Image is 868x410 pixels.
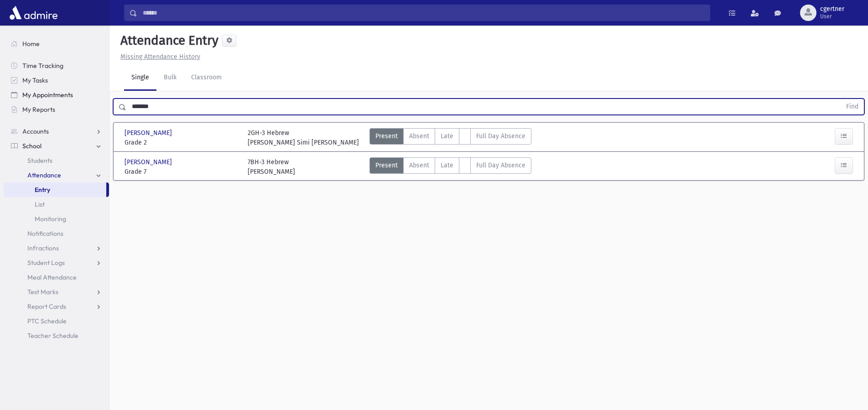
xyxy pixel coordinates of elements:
[27,273,77,281] span: Meal Attendance
[22,76,48,84] span: My Tasks
[4,255,109,270] a: Student Logs
[35,215,66,223] span: Monitoring
[441,161,453,170] span: Late
[441,131,453,141] span: Late
[4,102,109,117] a: My Reports
[27,244,59,252] span: Infractions
[369,128,531,147] div: AttTypes
[27,332,78,340] span: Teacher Schedule
[409,161,429,170] span: Absent
[27,317,67,325] span: PTC Schedule
[117,33,218,48] h5: Attendance Entry
[117,53,200,61] a: Missing Attendance History
[4,182,106,197] a: Entry
[4,328,109,343] a: Teacher Schedule
[120,53,200,61] u: Missing Attendance History
[137,5,710,21] input: Search
[184,65,229,91] a: Classroom
[476,131,525,141] span: Full Day Absence
[125,167,239,176] span: Grade 7
[125,128,174,138] span: [PERSON_NAME]
[820,5,844,13] span: cgertner
[4,36,109,51] a: Home
[125,138,239,147] span: Grade 2
[248,157,295,176] div: 7BH-3 Hebrew [PERSON_NAME]
[820,13,844,20] span: User
[375,161,398,170] span: Present
[27,229,63,238] span: Notifications
[22,91,73,99] span: My Appointments
[35,186,50,194] span: Entry
[124,65,156,91] a: Single
[22,127,49,135] span: Accounts
[4,197,109,212] a: List
[4,299,109,314] a: Report Cards
[4,270,109,285] a: Meal Attendance
[35,200,45,208] span: List
[841,99,864,114] button: Find
[27,259,65,267] span: Student Logs
[4,139,109,153] a: School
[476,161,525,170] span: Full Day Absence
[22,62,63,70] span: Time Tracking
[4,226,109,241] a: Notifications
[156,65,184,91] a: Bulk
[22,105,55,114] span: My Reports
[4,212,109,226] a: Monitoring
[22,142,42,150] span: School
[4,124,109,139] a: Accounts
[4,58,109,73] a: Time Tracking
[7,4,60,22] img: AdmirePro
[27,156,52,165] span: Students
[248,128,359,147] div: 2GH-3 Hebrew [PERSON_NAME] Simi [PERSON_NAME]
[4,314,109,328] a: PTC Schedule
[27,302,66,311] span: Report Cards
[369,157,531,176] div: AttTypes
[409,131,429,141] span: Absent
[27,171,61,179] span: Attendance
[4,73,109,88] a: My Tasks
[4,168,109,182] a: Attendance
[4,285,109,299] a: Test Marks
[4,153,109,168] a: Students
[125,157,174,167] span: [PERSON_NAME]
[4,241,109,255] a: Infractions
[4,88,109,102] a: My Appointments
[22,40,40,48] span: Home
[27,288,58,296] span: Test Marks
[375,131,398,141] span: Present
